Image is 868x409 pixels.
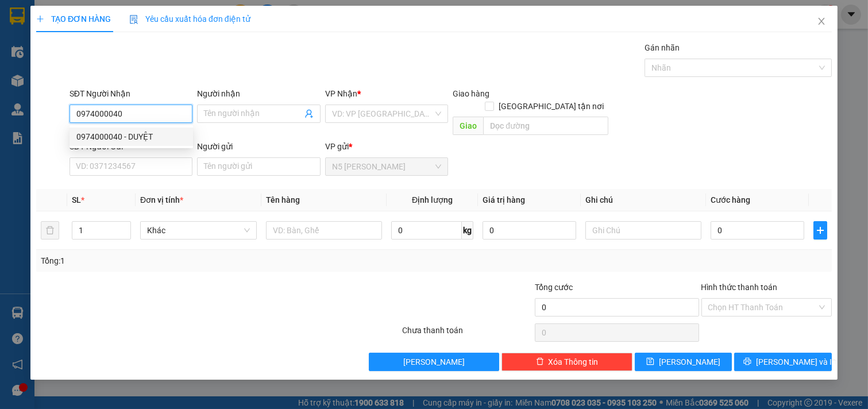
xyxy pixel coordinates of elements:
[814,226,827,235] span: plus
[266,221,383,240] input: VD: Bàn, Ghế
[585,221,702,240] input: Ghi Chú
[70,128,193,146] div: 0974000040 - DUYỆT
[756,356,836,368] span: [PERSON_NAME] và In
[483,117,608,135] input: Dọc đường
[72,195,81,204] span: SL
[401,324,534,344] div: Chưa thanh toán
[659,356,720,368] span: [PERSON_NAME]
[635,353,732,371] button: save[PERSON_NAME]
[711,195,750,204] span: Cước hàng
[41,254,335,267] div: Tổng: 1
[197,140,321,153] div: Người gửi
[129,14,250,24] span: Yêu cầu xuất hóa đơn điện tử
[483,195,525,204] span: Giá trị hàng
[304,109,314,118] span: user-add
[645,43,680,52] label: Gán nhãn
[743,357,751,366] span: printer
[483,221,576,240] input: 0
[71,17,114,71] b: Gửi khách hàng
[14,74,51,128] b: Xe Đăng Nhân
[36,15,44,23] span: plus
[734,353,832,371] button: printer[PERSON_NAME] và In
[325,140,449,153] div: VP gửi
[97,44,158,53] b: [DOMAIN_NAME]
[453,117,483,135] span: Giao
[701,283,778,292] label: Hình thức thanh toán
[646,357,654,366] span: save
[266,195,300,204] span: Tên hàng
[140,195,183,204] span: Đơn vị tính
[581,189,707,211] th: Ghi chú
[147,222,250,239] span: Khác
[36,14,111,24] span: TẠO ĐƠN HÀNG
[501,353,632,371] button: deleteXóa Thông tin
[813,221,827,240] button: plus
[453,89,489,98] span: Giao hàng
[462,221,473,240] span: kg
[129,15,138,24] img: icon
[76,130,186,143] div: 0974000040 - DUYỆT
[125,14,152,42] img: logo.jpg
[805,6,838,38] button: Close
[494,100,608,113] span: [GEOGRAPHIC_DATA] tận nơi
[403,356,465,368] span: [PERSON_NAME]
[536,357,544,366] span: delete
[325,89,357,98] span: VP Nhận
[412,195,453,204] span: Định lượng
[369,353,500,371] button: [PERSON_NAME]
[41,221,59,240] button: delete
[817,17,826,26] span: close
[70,87,193,100] div: SĐT Người Nhận
[549,356,599,368] span: Xóa Thông tin
[97,55,158,69] li: (c) 2017
[332,158,442,175] span: N5 Phan Rang
[535,283,573,292] span: Tổng cước
[197,87,321,100] div: Người nhận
